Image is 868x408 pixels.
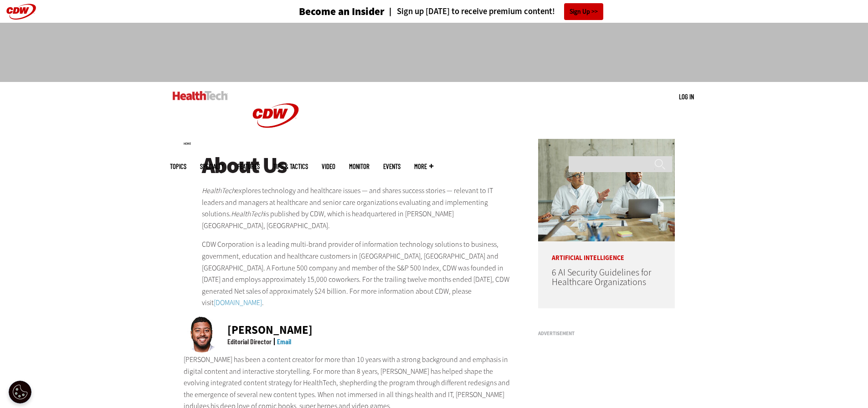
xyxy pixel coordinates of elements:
img: Doctors meeting in the office [538,139,675,241]
a: Events [383,163,401,170]
p: CDW Corporation is a leading multi-brand provider of information technology solutions to business... [202,239,514,309]
em: HealthTech [202,186,235,195]
h3: Advertisement [538,331,675,336]
p: Artificial Intelligence [538,241,675,261]
a: Become an Insider [265,6,385,17]
img: Home [173,91,228,100]
a: CDW [241,142,310,152]
a: Tips & Tactics [273,163,308,170]
a: Sign up [DATE] to receive premium content! [385,7,555,16]
a: Log in [679,92,694,101]
span: Topics [170,163,186,170]
img: Ricky Ribeiro [184,316,220,352]
div: User menu [679,92,694,102]
a: [DOMAIN_NAME] [214,298,262,307]
a: Video [322,163,335,170]
div: [PERSON_NAME] [227,324,313,336]
p: explores technology and healthcare issues — and shares success stories — relevant to IT leaders a... [202,185,514,231]
a: Email [277,337,291,346]
a: Features [237,163,260,170]
span: More [414,163,433,170]
h3: Become an Insider [299,6,385,17]
a: 6 AI Security Guidelines for Healthcare Organizations [552,266,651,288]
em: HealthTech [231,209,264,219]
img: Home [241,82,310,149]
span: Specialty [200,163,224,170]
iframe: advertisement [268,32,600,73]
a: Sign Up [564,3,603,20]
div: Editorial Director [227,338,272,345]
a: MonITor [349,163,370,170]
div: Cookie Settings [9,381,31,403]
button: Open Preferences [9,381,31,403]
